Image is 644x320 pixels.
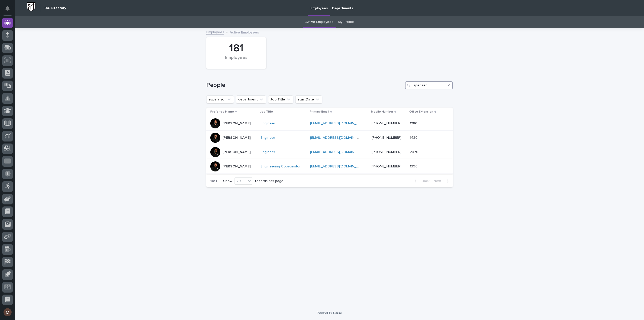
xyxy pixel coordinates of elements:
p: 1430 [410,135,419,140]
button: startDate [295,95,322,103]
div: 20 [234,179,247,184]
a: Employees [206,29,224,35]
a: [EMAIL_ADDRESS][DOMAIN_NAME] [310,150,367,154]
p: [PERSON_NAME] [222,150,251,154]
button: Next [431,179,453,183]
span: Back [419,179,429,183]
div: Notifications [6,6,13,14]
p: Primary Email [310,109,329,115]
a: [PHONE_NUMBER] [372,122,401,125]
button: Back [410,179,431,183]
a: Powered By Stacker [317,311,342,314]
a: [PHONE_NUMBER] [372,136,401,139]
button: department [236,95,266,103]
a: Engineer [261,136,275,140]
p: 1390 [410,163,419,169]
button: Job Title [268,95,293,103]
a: [EMAIL_ADDRESS][DOMAIN_NAME] [310,136,367,139]
p: Job Title [260,109,273,115]
a: [EMAIL_ADDRESS][DOMAIN_NAME] [310,165,367,168]
tr: [PERSON_NAME]Engineer [EMAIL_ADDRESS][DOMAIN_NAME] [PHONE_NUMBER]12801280 [206,116,453,131]
p: Active Employees [230,29,259,35]
button: supervisor [206,95,234,103]
a: Active Employees [305,16,333,28]
a: Engineering Coordinator [261,164,301,169]
a: Engineer [261,121,275,126]
a: [PHONE_NUMBER] [372,150,401,154]
a: [EMAIL_ADDRESS][DOMAIN_NAME] [310,122,367,125]
p: records per page [255,179,284,183]
p: [PERSON_NAME] [222,121,251,126]
a: [PHONE_NUMBER] [372,165,401,168]
input: Search [405,81,453,89]
p: Mobile Number [371,109,393,115]
div: Employees [215,55,258,66]
div: 181 [215,42,258,55]
a: My Profile [338,16,354,28]
p: [PERSON_NAME] [222,164,251,169]
tr: [PERSON_NAME]Engineering Coordinator [EMAIL_ADDRESS][DOMAIN_NAME] [PHONE_NUMBER]13901390 [206,159,453,174]
p: 2070 [410,149,419,154]
p: 1280 [410,120,418,126]
button: users-avatar [2,307,13,317]
tr: [PERSON_NAME]Engineer [EMAIL_ADDRESS][DOMAIN_NAME] [PHONE_NUMBER]14301430 [206,131,453,145]
h1: People [206,82,403,89]
span: Next [433,179,445,183]
tr: [PERSON_NAME]Engineer [EMAIL_ADDRESS][DOMAIN_NAME] [PHONE_NUMBER]20702070 [206,145,453,159]
h2: 04. Directory [45,6,66,10]
p: Show [223,179,232,183]
p: Office Extension [409,109,433,115]
button: Notifications [2,3,13,14]
p: Preferred Name [210,109,234,115]
a: Engineer [261,150,275,154]
p: 1 of 1 [206,175,221,187]
p: [PERSON_NAME] [222,136,251,140]
img: Workspace Logo [26,2,36,12]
